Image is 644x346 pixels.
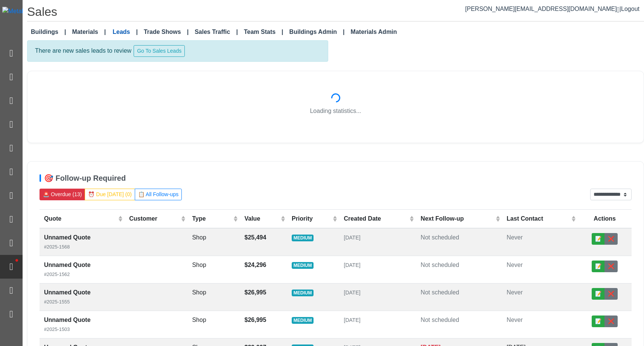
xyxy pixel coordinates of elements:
span: Never [507,262,523,268]
span: [DATE] [344,262,361,268]
a: Go To Sales Leads [131,47,185,54]
div: Type [192,214,231,223]
button: ❌ [604,261,618,272]
a: Buildings Admin [286,24,348,40]
strong: $25,494 [244,234,266,241]
div: Customer [129,214,179,223]
span: MEDIUM [292,235,314,241]
strong: Unnamed Quote [44,289,91,296]
a: Materials [69,24,109,40]
span: Not scheduled [421,262,459,268]
span: MEDIUM [292,290,314,296]
div: Quote [44,214,116,223]
button: 📋 All Follow-ups [135,189,182,200]
span: Never [507,289,523,296]
small: #2025-1568 [44,244,70,250]
a: Leads [110,24,141,40]
h1: Sales [27,5,644,21]
span: Logout [621,6,639,12]
strong: $24,296 [244,262,266,268]
td: Shop [187,256,240,284]
a: [PERSON_NAME][EMAIL_ADDRESS][DOMAIN_NAME] [465,6,620,12]
button: 📝 [592,233,605,245]
span: [DATE] [344,290,361,296]
span: MEDIUM [292,262,314,269]
button: 📝 [592,288,605,300]
div: Value [244,214,279,223]
strong: Unnamed Quote [44,234,91,241]
p: Loading statistics... [40,107,632,116]
button: ❌ [604,316,618,327]
div: There are new sales leads to review [27,40,328,62]
button: ⏰ Due [DATE] (0) [85,189,135,200]
h5: 🎯 Follow-up Required [40,174,632,183]
a: Trade Shows [141,24,192,40]
strong: Unnamed Quote [44,262,91,268]
button: Go To Sales Leads [134,45,185,57]
td: Shop [187,228,240,256]
a: Team Stats [241,24,286,40]
span: Never [507,234,523,241]
a: Sales Traffic [192,24,241,40]
span: • [7,248,26,273]
span: [DATE] [344,317,361,323]
a: Materials Admin [348,24,400,40]
div: Next Follow-up [421,214,494,223]
strong: Unnamed Quote [44,317,91,323]
button: ❌ [604,233,618,245]
button: 📝 [592,316,605,327]
div: Last Contact [507,214,569,223]
td: Shop [187,284,240,311]
span: Never [507,317,523,323]
span: [DATE] [344,235,361,241]
span: MEDIUM [292,317,314,324]
a: Buildings [28,24,69,40]
div: Priority [292,214,331,223]
img: Metals Direct Inc Logo [2,7,68,16]
strong: $26,995 [244,317,266,323]
div: Created Date [344,214,408,223]
td: Shop [187,311,240,338]
small: #2025-1503 [44,326,70,332]
span: Not scheduled [421,317,459,323]
small: #2025-1555 [44,299,70,305]
strong: $26,995 [244,289,266,296]
span: Not scheduled [421,234,459,241]
span: Not scheduled [421,289,459,296]
small: #2025-1562 [44,271,70,277]
button: ❌ [604,288,618,300]
button: 📝 [592,261,605,272]
div: Actions [582,214,627,223]
button: 🚨 Overdue (13) [40,189,85,200]
div: | [465,5,639,14]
